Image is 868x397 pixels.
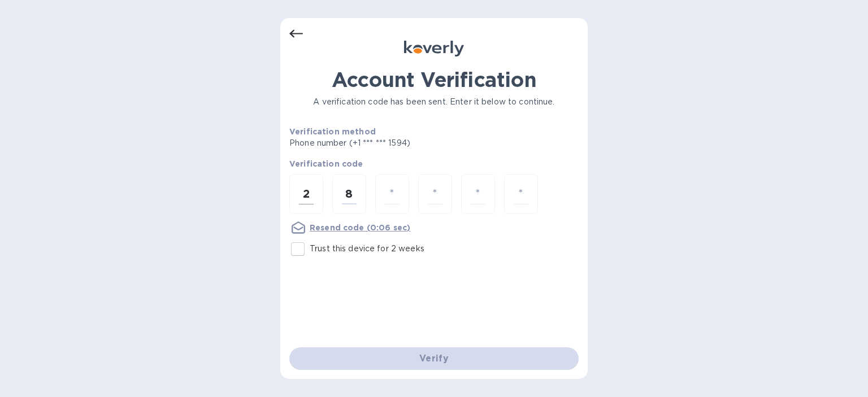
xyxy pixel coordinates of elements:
p: A verification code has been sent. Enter it below to continue. [289,96,579,108]
h1: Account Verification [289,68,579,91]
p: Trust this device for 2 weeks [310,243,424,255]
p: Phone number (+1 *** *** 1594) [289,137,497,149]
b: Verification method [289,127,376,136]
p: Verification code [289,158,579,169]
u: Resend code (0:06 sec) [310,223,410,232]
